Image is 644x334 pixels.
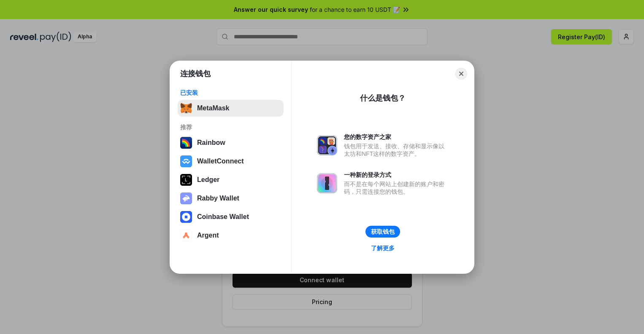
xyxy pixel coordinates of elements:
button: Ledger [178,171,284,188]
img: svg+xml,%3Csvg%20xmlns%3D%22http%3A%2F%2Fwww.w3.org%2F2000%2Fsvg%22%20fill%3D%22none%22%20viewBox... [317,173,337,193]
div: MetaMask [197,104,229,112]
div: 获取钱包 [371,228,395,235]
div: Ledger [197,176,219,184]
button: 获取钱包 [365,226,400,238]
button: MetaMask [178,100,284,117]
div: 钱包用于发送、接收、存储和显示像以太坊和NFT这样的数字资产。 [344,142,449,158]
img: svg+xml,%3Csvg%20width%3D%2228%22%20height%3D%2228%22%20viewBox%3D%220%200%2028%2028%22%20fill%3D... [180,230,192,241]
button: Rabby Wallet [178,190,284,207]
img: svg+xml,%3Csvg%20xmlns%3D%22http%3A%2F%2Fwww.w3.org%2F2000%2Fsvg%22%20width%3D%2228%22%20height%3... [180,174,192,186]
button: Close [455,68,467,80]
div: Argent [197,232,219,239]
img: svg+xml,%3Csvg%20xmlns%3D%22http%3A%2F%2Fwww.w3.org%2F2000%2Fsvg%22%20fill%3D%22none%22%20viewBox... [317,135,337,155]
img: svg+xml,%3Csvg%20width%3D%2228%22%20height%3D%2228%22%20viewBox%3D%220%200%2028%2028%22%20fill%3D... [180,211,192,223]
button: Rainbow [178,134,284,151]
a: 了解更多 [366,243,400,254]
img: svg+xml,%3Csvg%20fill%3D%22none%22%20height%3D%2233%22%20viewBox%3D%220%200%2035%2033%22%20width%... [180,102,192,114]
div: 而不是在每个网站上创建新的账户和密码，只需连接您的钱包。 [344,180,449,195]
div: 您的数字资产之家 [344,133,449,141]
button: Argent [178,227,284,244]
div: WalletConnect [197,158,244,165]
img: svg+xml,%3Csvg%20xmlns%3D%22http%3A%2F%2Fwww.w3.org%2F2000%2Fsvg%22%20fill%3D%22none%22%20viewBox... [180,192,192,204]
img: svg+xml,%3Csvg%20width%3D%22120%22%20height%3D%22120%22%20viewBox%3D%220%200%20120%20120%22%20fil... [180,137,192,149]
img: svg+xml,%3Csvg%20width%3D%2228%22%20height%3D%2228%22%20viewBox%3D%220%200%2028%2028%22%20fill%3D... [180,155,192,167]
h1: 连接钱包 [180,69,211,79]
div: 已安装 [180,89,281,96]
div: 一种新的登录方式 [344,171,449,179]
div: Coinbase Wallet [197,213,249,221]
div: Rabby Wallet [197,195,239,202]
button: Coinbase Wallet [178,208,284,225]
div: 什么是钱包？ [360,93,406,103]
button: WalletConnect [178,153,284,170]
div: 了解更多 [371,244,395,252]
div: 推荐 [180,123,281,131]
div: Rainbow [197,139,225,147]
